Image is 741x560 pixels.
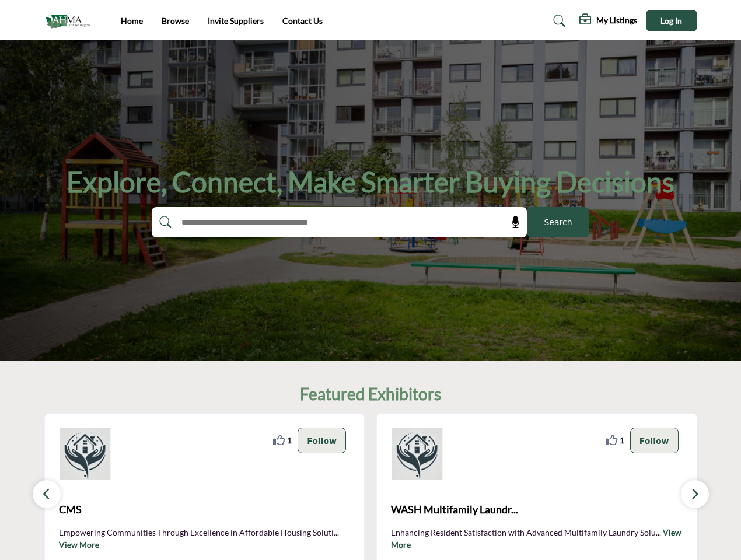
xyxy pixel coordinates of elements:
h2: Featured Exhibitors [300,384,441,404]
button: Log In [646,10,697,32]
span: ... [656,527,661,537]
span: Search [544,216,572,229]
p: Follow [639,434,669,447]
span: 1 [287,434,292,446]
span: 1 [620,434,624,446]
a: Contact Us [282,16,323,26]
p: Empowering Communities Through Excellence in Affordable Housing Soluti [59,526,351,549]
img: Site Logo [44,11,96,30]
b: WASH Multifamily Laundry Systems [391,494,683,526]
h5: My Listings [596,15,637,26]
a: CMS [59,494,351,526]
button: Follow [298,428,346,453]
img: WASH Multifamily Laundry Systems [391,428,443,480]
div: My Listings [579,14,637,28]
a: Home [121,16,143,26]
span: Log In [660,16,682,26]
a: Search [542,12,573,30]
h1: Explore, Connect, Make Smarter Buying Decisions [67,164,674,200]
p: Enhancing Resident Satisfaction with Advanced Multifamily Laundry Solu [391,526,683,549]
button: Follow [630,428,679,453]
p: Follow [307,434,337,447]
a: WASH Multifamily Laundr... [391,494,683,526]
a: Browse [162,16,189,26]
a: View More [59,540,99,549]
a: Invite Suppliers [208,16,264,26]
span: CMS [59,502,351,517]
img: CMS [59,428,111,480]
span: WASH Multifamily Laundr... [391,502,683,517]
span: ... [334,527,339,537]
button: Search [527,207,589,237]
